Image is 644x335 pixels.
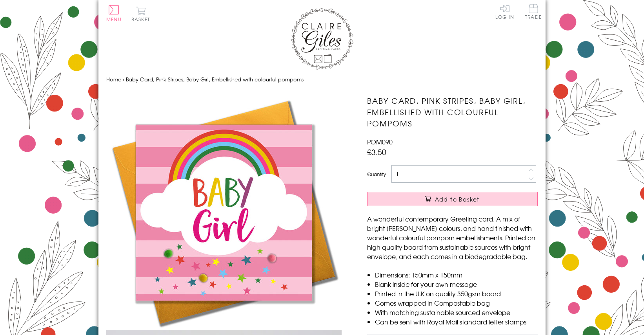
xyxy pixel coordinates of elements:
img: Claire Giles Greetings Cards [291,8,353,70]
li: With matching sustainable sourced envelope [375,308,538,317]
span: Menu [106,16,122,23]
li: Can be sent with Royal Mail standard letter stamps [375,317,538,326]
h1: Baby Card, Pink Stripes, Baby Girl, Embellished with colourful pompoms [367,95,538,129]
button: Basket [130,6,151,22]
span: Baby Card, Pink Stripes, Baby Girl, Embellished with colourful pompoms [126,76,304,83]
nav: breadcrumbs [106,72,538,88]
span: POM090 [367,137,393,146]
a: Log In [495,4,514,19]
li: Printed in the U.K on quality 350gsm board [375,289,538,298]
a: Home [106,76,121,83]
span: Trade [525,4,542,19]
button: Menu [106,5,122,22]
li: Comes wrapped in Compostable bag [375,298,538,308]
button: Add to Basket [367,192,538,206]
label: Quantity [367,171,386,178]
span: £3.50 [367,146,386,157]
a: Trade [525,4,542,21]
p: A wonderful contemporary Greeting card. A mix of bright [PERSON_NAME] colours, and hand finished ... [367,214,538,261]
span: › [123,76,124,83]
li: Dimensions: 150mm x 150mm [375,270,538,279]
img: Baby Card, Pink Stripes, Baby Girl, Embellished with colourful pompoms [106,95,342,330]
span: Add to Basket [435,195,480,203]
li: Blank inside for your own message [375,279,538,289]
